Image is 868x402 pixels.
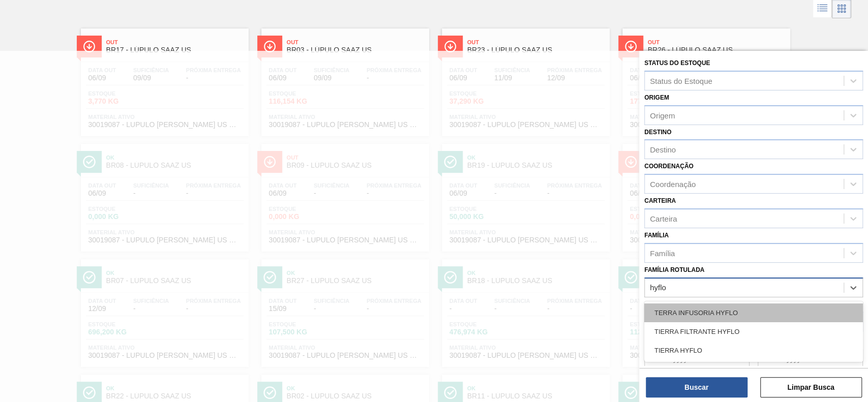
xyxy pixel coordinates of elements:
[83,40,96,53] img: Ícone
[650,145,676,154] div: Destino
[644,59,710,67] label: Status do Estoque
[650,111,675,119] div: Origem
[444,40,457,53] img: Ícone
[648,46,785,54] span: BR26 - LÚPULO SAAZ US
[644,94,669,101] label: Origem
[106,39,244,45] span: Out
[650,76,712,85] div: Status do Estoque
[615,21,795,136] a: ÍconeOutBR26 - LÚPULO SAAZ USData out06/09Suficiência02/10Próxima Entrega-Estoque177,600 KGMateri...
[644,232,669,239] label: Família
[644,341,863,360] div: TIERRA HYFLO
[263,40,276,53] img: Ícone
[650,180,696,189] div: Coordenação
[644,303,863,322] div: TERRA INFUSORIA HYFLO
[648,39,785,45] span: Out
[287,39,424,45] span: Out
[644,197,676,204] label: Carteira
[644,301,695,308] label: Material ativo
[467,46,605,54] span: BR23 - LÚPULO SAAZ US
[650,214,677,223] div: Carteira
[644,163,694,170] label: Coordenação
[106,46,244,54] span: BR17 - LÚPULO SAAZ US
[644,322,863,341] div: TIERRA FILTRANTE HYFLO
[434,21,615,136] a: ÍconeOutBR23 - LÚPULO SAAZ USData out06/09Suficiência11/09Próxima Entrega12/09Estoque37,290 KGMat...
[650,249,675,257] div: Família
[254,21,434,136] a: ÍconeOutBR03 - LÚPULO SAAZ USData out06/09Suficiência09/09Próxima Entrega-Estoque116,154 KGMateri...
[644,129,671,136] label: Destino
[624,40,637,53] img: Ícone
[467,39,605,45] span: Out
[73,21,254,136] a: ÍconeOutBR17 - LÚPULO SAAZ USData out06/09Suficiência09/09Próxima Entrega-Estoque3,770 KGMaterial...
[644,266,704,273] label: Família Rotulada
[287,46,424,54] span: BR03 - LÚPULO SAAZ US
